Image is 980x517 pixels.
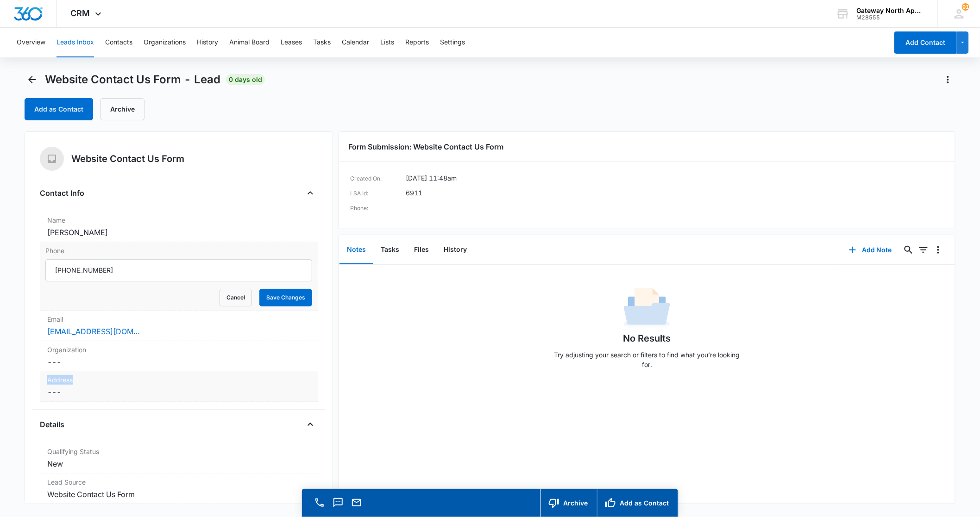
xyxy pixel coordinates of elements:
button: Filters [916,243,931,257]
a: Email [350,502,363,510]
button: Notes [339,236,373,264]
button: Close [303,417,318,432]
button: Search... [901,243,916,257]
dd: [DATE] 11:48am [406,173,457,184]
div: account name [857,7,924,14]
button: Overview [17,28,45,57]
button: Add as Contact [25,98,93,120]
div: Organization--- [40,341,318,371]
button: Reports [405,28,429,57]
img: No Data [624,285,670,331]
label: Email [47,314,310,324]
a: Call [313,502,326,510]
span: 91 [962,3,969,11]
button: Contacts [105,28,132,57]
a: [EMAIL_ADDRESS][DOMAIN_NAME] [47,326,140,337]
div: Name[PERSON_NAME] [40,212,318,242]
dt: Created On: [350,173,406,184]
button: History [436,236,474,264]
h4: Contact Info [40,187,84,199]
div: Lead SourceWebsite Contact Us Form [40,473,318,504]
button: Lists [380,28,394,57]
dd: --- [47,356,310,368]
dd: --- [47,386,310,398]
a: Text [332,502,345,510]
p: Try adjusting your search or filters to find what you’re looking for. [550,350,744,369]
button: Save Changes [259,289,312,306]
button: Add as Contact [597,489,678,517]
button: Back [25,72,39,87]
button: Overflow Menu [931,243,946,257]
button: Settings [440,28,465,57]
button: Tasks [373,236,407,264]
div: Address--- [40,371,318,402]
label: Organization [47,345,310,355]
div: account id [857,14,924,21]
dd: [PERSON_NAME] [47,227,310,238]
label: Phone [45,246,312,255]
button: Tasks [313,28,331,57]
div: Email[EMAIL_ADDRESS][DOMAIN_NAME] [40,311,318,341]
span: Website Contact Us Form - Lead [45,73,220,87]
button: Archive [101,98,144,120]
label: Name [47,215,310,225]
button: Organizations [144,28,186,57]
button: Add Contact [894,31,957,54]
button: Email [350,496,363,509]
dt: Phone: [350,203,406,214]
label: Qualifying Status [47,447,310,456]
button: Files [407,236,436,264]
button: Close [303,186,318,200]
input: Phone [45,259,312,281]
div: notifications count [962,3,969,11]
dd: Website Contact Us Form [47,489,310,500]
dd: 6911 [406,188,422,199]
dt: Lead Source [47,477,310,487]
button: Cancel [220,289,252,306]
button: Text [332,496,345,509]
h4: Details [40,419,64,430]
label: Address [47,375,310,385]
div: Qualifying StatusNew [40,443,318,473]
dd: New [47,458,310,469]
button: Archive [540,489,597,517]
button: History [197,28,218,57]
button: Call [313,496,326,509]
button: Calendar [342,28,369,57]
span: 0 days old [226,74,265,85]
h3: Form Submission: Website Contact Us Form [348,141,946,152]
button: Actions [941,72,955,87]
h5: Website Contact Us Form [71,152,184,166]
dt: LSA Id: [350,188,406,199]
button: Leases [281,28,302,57]
button: Animal Board [229,28,270,57]
h1: No Results [623,331,671,345]
button: Add Note [840,239,901,261]
button: Leads Inbox [57,28,94,57]
span: CRM [71,8,90,18]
